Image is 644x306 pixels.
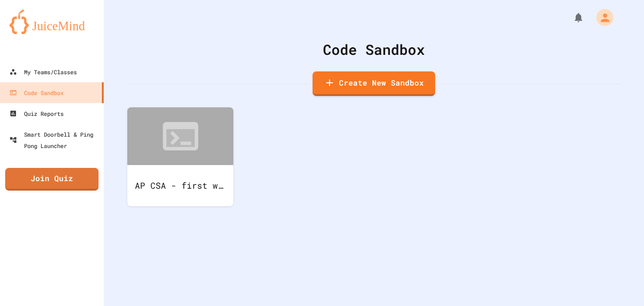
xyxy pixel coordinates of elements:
div: My Account [586,7,616,28]
a: Create New Sandbox [313,71,435,96]
div: Quiz Reports [9,108,64,119]
a: Join Quiz [5,168,99,191]
div: Code Sandbox [9,87,64,98]
a: AP CSA - first week [127,107,233,206]
div: My Notifications [555,9,586,26]
img: logo-orange.svg [9,9,94,34]
iframe: chat widget [566,227,635,267]
div: Smart Doorbell & Ping Pong Launcher [9,129,100,151]
div: Code Sandbox [127,39,620,60]
iframe: chat widget [604,268,635,297]
div: My Teams/Classes [9,66,77,78]
div: AP CSA - first week [127,165,233,206]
